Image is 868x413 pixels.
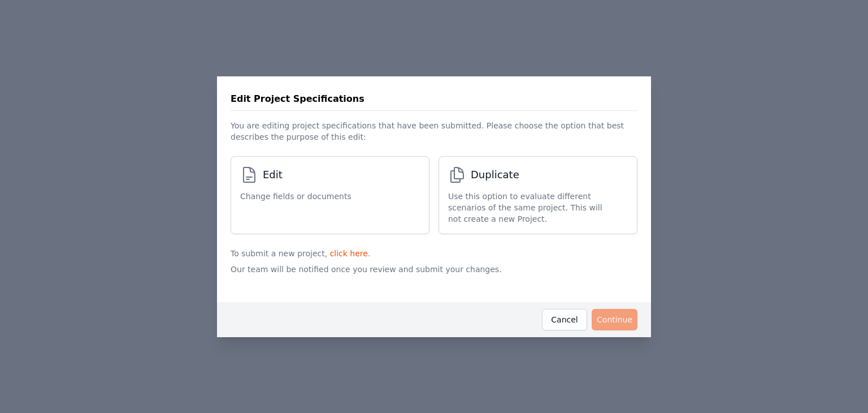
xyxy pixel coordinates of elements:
span: Edit [263,167,283,183]
span: Use this option to evaluate different scenarios of the same project. This will not create a new P... [448,191,617,225]
h3: Edit Project Specifications [231,92,364,106]
span: Duplicate [471,167,519,183]
button: Continue [592,309,637,330]
button: Cancel [542,309,587,330]
p: You are editing project specifications that have been submitted. Please choose the option that be... [231,111,637,147]
p: To submit a new project, . [231,243,637,259]
span: Change fields or documents [240,191,351,202]
p: Our team will be notified once you review and submit your changes. [231,259,637,293]
a: click here [330,249,368,258]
